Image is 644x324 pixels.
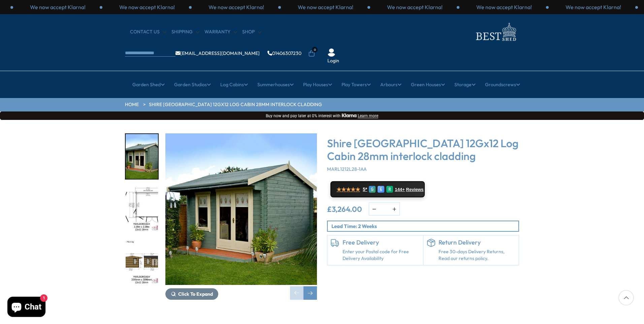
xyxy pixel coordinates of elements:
a: Summerhouses [257,76,294,93]
span: 0 [312,47,318,53]
p: Lead Time: 2 Weeks [331,223,518,230]
div: E [378,186,384,193]
span: 144+ [395,187,405,192]
a: Warranty [204,29,237,35]
p: We now accept Klarna! [119,3,175,11]
a: Log Cabins [220,76,248,93]
button: Click To Expand [165,288,218,300]
a: [EMAIL_ADDRESS][DOMAIN_NAME] [175,51,260,56]
div: 2 / 3 [192,3,281,11]
img: User Icon [327,48,335,57]
a: Enter your Postal code for Free Delivery Availability [343,249,420,262]
a: Arbours [380,76,401,93]
div: 1 / 18 [125,133,159,180]
a: Shipping [171,29,199,35]
p: We now accept Klarna! [298,3,353,11]
div: 3 / 3 [549,3,638,11]
a: Shop [242,29,261,35]
a: 0 [308,50,315,57]
a: Garden Shed [132,76,165,93]
span: ★★★★★ [336,186,360,193]
p: We now accept Klarna! [566,3,621,11]
div: 2 / 3 [459,3,549,11]
p: We now accept Klarna! [387,3,443,11]
ins: £3,264.00 [327,205,362,213]
a: Storage [454,76,476,93]
img: 12x12MarlboroughOPTELEVATIONSMMFT28mmTEMP_a041115d-193e-4c00-ba7d-347e4517689d_200x200.jpg [126,239,158,284]
div: 1 / 18 [165,133,317,300]
a: HOME [125,101,139,108]
h3: Shire [GEOGRAPHIC_DATA] 12Gx12 Log Cabin 28mm interlock cladding [327,137,519,163]
a: Green Houses [411,76,445,93]
span: Reviews [406,187,424,192]
img: Shire Marlborough 12Gx12 Log Cabin 28mm interlock cladding - Best Shed [165,133,317,285]
div: 3 / 3 [281,3,370,11]
div: G [369,186,376,193]
p: We now accept Klarna! [476,3,532,11]
p: We now accept Klarna! [30,3,86,11]
a: 01406307230 [267,51,301,56]
a: Garden Studios [174,76,211,93]
a: Groundscrews [485,76,520,93]
h6: Free Delivery [343,239,420,246]
p: Free 30-days Delivery Returns, Read our returns policy. [439,249,516,262]
img: 12x12MarlboroughOPTFLOORPLANMFT28mmTEMP_5a83137f-d55f-493c-9331-6cd515c54ccf_200x200.jpg [126,187,158,232]
span: Click To Expand [178,291,213,297]
a: ★★★★★ 5* G E R 144+ Reviews [330,181,425,197]
a: Play Towers [342,76,371,93]
div: 3 / 18 [125,239,159,285]
div: Previous slide [290,286,303,300]
h6: Return Delivery [439,239,516,246]
a: Login [327,58,339,64]
img: Marlborough_7_77ba1181-c18a-42db-b353-ae209a9c9980_200x200.jpg [126,134,158,179]
a: Play Houses [303,76,332,93]
a: Shire [GEOGRAPHIC_DATA] 12Gx12 Log Cabin 28mm interlock cladding [149,101,322,108]
inbox-online-store-chat: Shopify online store chat [5,297,47,319]
div: 1 / 3 [102,3,192,11]
div: 1 / 3 [370,3,459,11]
img: logo [472,21,519,43]
div: Next slide [303,286,317,300]
div: 2 / 18 [125,186,159,232]
span: MARL1212L28-1AA [327,166,367,172]
p: We now accept Klarna! [208,3,264,11]
div: 3 / 3 [13,3,102,11]
a: CONTACT US [130,29,166,35]
div: R [386,186,393,193]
